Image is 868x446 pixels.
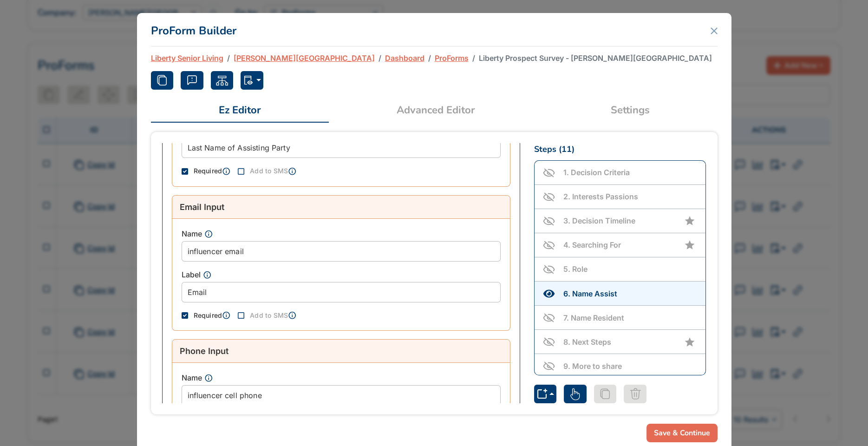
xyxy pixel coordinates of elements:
span: 8 . Next Steps [563,336,611,348]
button: Close [711,27,718,34]
button: Toggle Visibility [535,161,563,184]
button: New Step [534,385,557,403]
button: Toggle Visibility [535,257,563,281]
span: Add to SMS [250,167,288,175]
button: Toggle Visibility [535,185,563,209]
span: 2 . Interests Passions [563,191,638,202]
div: Email Input [172,196,510,218]
label: Label [182,269,211,280]
input: Name [182,241,501,262]
span: 7 . Name Resident [563,312,624,323]
div: Phone Input [172,340,510,362]
button: Duplicate Selected [594,385,617,403]
button: Save & Continue [646,424,718,442]
a: ProForms [435,52,469,64]
button: View Responses [181,71,203,90]
label: Name [182,228,213,239]
span: Ez Editor [158,103,321,118]
a: Settings [543,99,718,122]
span: 9 . More to share [563,361,622,372]
span: Advanced Editor [336,103,535,118]
button: Toggle Visibility [535,233,563,257]
span: Add to SMS [250,311,288,319]
nav: breadcrumb [151,52,718,64]
button: Toggle Visibility [535,330,563,354]
span: Liberty Prospect Survey - [PERSON_NAME][GEOGRAPHIC_DATA] [479,52,712,64]
a: Liberty Senior Living [151,52,223,64]
button: Toggle Visibility [535,306,563,329]
button: Toggle Selection [564,385,587,403]
button: Toggle Visibility [535,354,563,378]
button: Toggle Visibility [535,282,563,305]
input: Label [182,138,501,158]
span: 4 . Searching For [563,239,621,250]
span: 5 . Role [563,263,587,275]
span: 1 . Decision Criteria [563,167,630,178]
span: Required [194,311,222,319]
button: Duplicate [151,71,174,90]
a: Dashboard [385,52,424,64]
button: Delete Selected [624,385,646,403]
input: Name [182,385,501,406]
span: Required [194,167,222,175]
h2: Steps ( 11 ) [534,143,574,156]
span: [PERSON_NAME][GEOGRAPHIC_DATA] [234,52,375,64]
h5: ProForm Builder [151,22,236,39]
input: Label [182,282,501,302]
button: Remap [211,71,234,90]
span: 3 . Decision Timeline [563,215,635,226]
label: Name [182,372,213,383]
button: Toggle Visibility [535,209,563,233]
span: 6 . Name Assist [563,288,617,299]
